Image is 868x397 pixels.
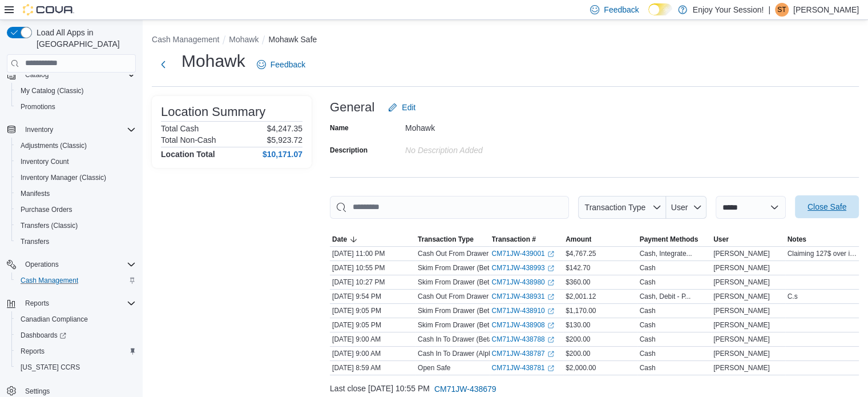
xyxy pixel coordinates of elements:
[16,360,136,374] span: Washington CCRS
[11,138,140,154] button: Adjustments (Classic)
[547,365,554,372] svg: External link
[418,249,509,258] p: Cash Out From Drawer (Beta)
[21,205,72,214] span: Purchase Orders
[566,335,590,344] span: $200.00
[330,247,415,260] div: [DATE] 11:00 PM
[268,35,317,44] button: Mohawk Safe
[492,263,554,272] a: CM71JW-438993External link
[808,201,846,212] span: Close Safe
[330,304,415,318] div: [DATE] 9:05 PM
[795,195,859,218] button: Close Safe
[21,221,78,230] span: Transfers (Classic)
[418,263,495,272] p: Skim From Drawer (Beta)
[161,124,199,133] h6: Total Cash
[16,84,88,98] a: My Catalog (Classic)
[21,86,84,95] span: My Catalog (Classic)
[640,349,656,358] div: Cash
[713,335,770,344] span: [PERSON_NAME]
[640,263,656,272] div: Cash
[152,35,219,44] button: Cash Management
[547,294,554,300] svg: External link
[713,263,770,272] span: [PERSON_NAME]
[16,203,77,216] a: Purchase Orders
[547,351,554,358] svg: External link
[21,68,53,82] button: Catalog
[152,53,175,76] button: Next
[330,196,569,219] input: This is a search bar. As you type, the results lower in the page will automatically filter.
[547,322,554,329] svg: External link
[330,123,349,133] label: Name
[775,3,789,17] div: Shannon Thompson
[11,311,140,327] button: Canadian Compliance
[405,119,558,133] div: Mohawk
[21,102,55,111] span: Promotions
[402,102,415,113] span: Edit
[21,258,136,271] span: Operations
[330,347,415,360] div: [DATE] 9:00 AM
[768,3,770,17] p: |
[16,235,136,248] span: Transfers
[793,3,859,17] p: [PERSON_NAME]
[25,260,59,269] span: Operations
[16,100,136,114] span: Promotions
[713,363,770,372] span: [PERSON_NAME]
[11,327,140,343] a: Dashboards
[16,235,54,248] a: Transfers
[713,249,770,258] span: [PERSON_NAME]
[711,232,785,246] button: User
[330,361,415,375] div: [DATE] 8:59 AM
[11,99,140,115] button: Promotions
[492,306,554,315] a: CM71JW-438910External link
[566,263,590,272] span: $142.70
[16,155,74,169] a: Inventory Count
[788,235,806,244] span: Notes
[547,336,554,343] svg: External link
[405,141,558,155] div: No Description added
[21,296,136,310] span: Reports
[566,292,596,301] span: $2,001.12
[604,4,639,15] span: Feedback
[547,308,554,315] svg: External link
[11,83,140,99] button: My Catalog (Classic)
[418,335,495,344] p: Cash In To Drawer (Beta)
[566,349,590,358] span: $200.00
[330,332,415,346] div: [DATE] 9:00 AM
[11,186,140,202] button: Manifests
[11,170,140,186] button: Inventory Manager (Classic)
[21,173,106,182] span: Inventory Manager (Classic)
[21,141,87,150] span: Adjustments (Classic)
[11,343,140,359] button: Reports
[492,249,554,258] a: CM71JW-439001External link
[584,203,645,212] span: Transaction Type
[25,125,53,134] span: Inventory
[25,299,49,308] span: Reports
[16,139,136,153] span: Adjustments (Classic)
[566,363,596,372] span: $2,000.00
[161,150,215,159] h4: Location Total
[640,335,656,344] div: Cash
[418,235,474,244] span: Transaction Type
[566,235,591,244] span: Amount
[16,219,136,232] span: Transfers (Classic)
[330,275,415,289] div: [DATE] 10:27 PM
[21,157,69,166] span: Inventory Count
[330,290,415,303] div: [DATE] 9:54 PM
[21,315,88,324] span: Canadian Compliance
[640,363,656,372] div: Cash
[330,146,368,155] label: Description
[418,292,512,301] p: Cash Out From Drawer (Alpha)
[11,272,140,288] button: Cash Management
[640,235,699,244] span: Payment Methods
[21,296,54,310] button: Reports
[566,320,590,330] span: $130.00
[16,312,136,326] span: Canadian Compliance
[11,154,140,170] button: Inventory Count
[16,84,136,98] span: My Catalog (Classic)
[640,249,692,258] div: Cash, Integrate...
[21,276,78,285] span: Cash Management
[21,331,66,340] span: Dashboards
[492,292,554,301] a: CM71JW-438931External link
[21,123,136,137] span: Inventory
[25,387,50,396] span: Settings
